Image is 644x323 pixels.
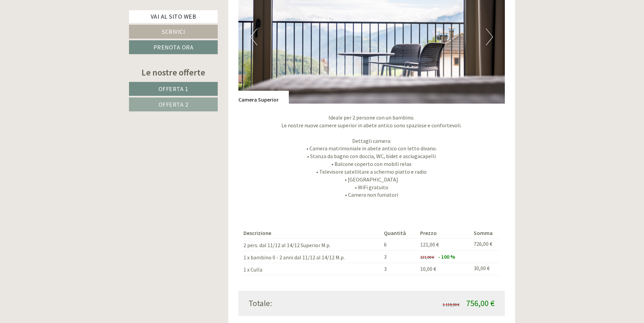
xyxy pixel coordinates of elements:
[158,85,189,93] span: Offerta 1
[243,251,381,263] td: 1 x bambino 0 - 2 anni dal 11/12 al 14/12 M.p.
[243,239,381,251] td: 2 pers. dal 11/12 al 14/12 Superior M.p.
[381,263,417,275] td: 3
[129,40,218,54] a: Prenota ora
[250,28,257,45] button: Previous
[420,255,434,260] span: 121,00 €
[243,298,372,309] div: Totale:
[243,263,381,275] td: 1 x Culla
[121,5,146,17] div: [DATE]
[158,101,189,108] span: Offerta 2
[420,241,439,248] span: 121,00 €
[471,263,500,275] td: 30,00 €
[238,91,289,104] div: Camera Superior
[129,25,218,39] a: Scrivici
[471,239,500,251] td: 726,00 €
[238,114,505,199] p: Ideale per 2 persone con un bambino. Le nostre nuove camere superior in abete antico sono spazios...
[129,66,218,79] div: Le nostre offerte
[417,228,471,238] th: Prezzo
[381,251,417,263] td: 3
[438,253,455,260] span: - 100 %
[466,298,495,308] span: 756,00 €
[231,176,267,190] button: Invia
[10,20,100,25] div: Inso Sonnenheim
[471,228,500,238] th: Somma
[243,228,381,238] th: Descrizione
[381,228,417,238] th: Quantità
[129,10,218,23] a: Vai al sito web
[10,33,100,38] small: 10:46
[486,28,493,45] button: Next
[420,265,436,272] span: 10,00 €
[443,302,459,307] span: 1.119,00 €
[5,18,103,39] div: Buon giorno, come possiamo aiutarla?
[381,239,417,251] td: 6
